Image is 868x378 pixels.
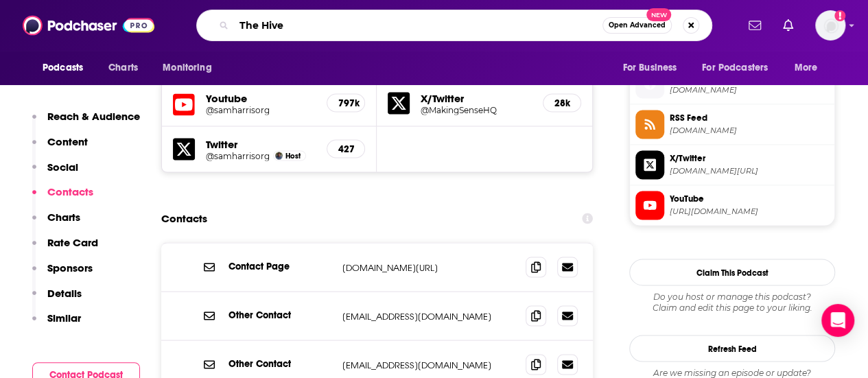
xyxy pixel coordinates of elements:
[622,58,677,78] span: For Business
[47,211,80,224] p: Charts
[108,58,138,78] span: Charts
[702,58,768,78] span: For Podcasters
[785,55,835,81] button: open menu
[795,58,818,78] span: More
[342,310,515,322] p: [EMAIL_ADDRESS][DOMAIN_NAME]
[32,110,140,135] button: Reach & Audience
[670,125,829,135] span: wakingup.libsyn.com
[629,335,835,362] button: Refresh Feed
[206,104,316,115] a: @samharrisorg
[693,55,788,81] button: open menu
[602,17,672,34] button: Open AdvancedNew
[163,58,211,78] span: Monitoring
[421,91,531,104] h5: X/Twitter
[196,10,712,41] div: Search podcasts, credits, & more...
[161,205,207,231] h2: Contacts
[206,137,316,150] h5: Twitter
[815,10,845,40] img: User Profile
[33,55,101,81] button: open menu
[234,14,602,36] input: Search podcasts, credits, & more...
[670,165,829,176] span: twitter.com/MakingSenseHQ
[32,211,80,236] button: Charts
[670,84,829,95] span: samharris.org
[206,91,316,104] h5: Youtube
[646,8,671,21] span: New
[32,135,88,161] button: Content
[609,22,666,29] span: Open Advanced
[342,261,515,273] p: [DOMAIN_NAME][URL]
[47,311,81,324] p: Similar
[815,10,845,40] button: Show profile menu
[32,311,81,337] button: Similar
[821,304,854,337] div: Open Intercom Messenger
[629,291,835,302] span: Do you host or manage this podcast?
[47,261,93,274] p: Sponsors
[338,97,353,108] h5: 797k
[635,150,829,179] a: X/Twitter[DOMAIN_NAME][URL]
[635,191,829,220] a: YouTube[URL][DOMAIN_NAME]
[99,55,146,81] a: Charts
[206,150,270,161] a: @samharrisorg
[629,259,835,285] button: Claim This Podcast
[23,12,154,38] img: Podchaser - Follow, Share and Rate Podcasts
[228,357,331,369] p: Other Contact
[338,143,353,154] h5: 427
[342,359,515,370] p: [EMAIL_ADDRESS][DOMAIN_NAME]
[47,135,88,148] p: Content
[554,97,570,108] h5: 28k
[815,10,845,40] span: Logged in as AtriaBooks
[670,192,829,204] span: YouTube
[285,151,301,160] span: Host
[834,10,845,21] svg: Add a profile image
[670,111,829,123] span: RSS Feed
[777,14,799,37] a: Show notifications dropdown
[47,161,78,174] p: Social
[228,309,331,320] p: Other Contact
[153,55,229,81] button: open menu
[613,55,694,81] button: open menu
[47,185,93,198] p: Contacts
[275,152,283,159] img: Sam Harris
[32,236,98,261] button: Rate Card
[47,287,82,300] p: Details
[635,110,829,139] a: RSS Feed[DOMAIN_NAME]
[670,152,829,164] span: X/Twitter
[32,161,78,186] button: Social
[43,58,83,78] span: Podcasts
[32,287,82,312] button: Details
[670,206,829,216] span: https://www.youtube.com/@samharrisorg
[743,14,766,37] a: Show notifications dropdown
[32,261,93,287] button: Sponsors
[47,110,140,123] p: Reach & Audience
[629,291,835,313] div: Claim and edit this page to your liking.
[421,104,531,115] a: @MakingSenseHQ
[32,185,93,211] button: Contacts
[47,236,98,249] p: Rate Card
[228,260,331,272] p: Contact Page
